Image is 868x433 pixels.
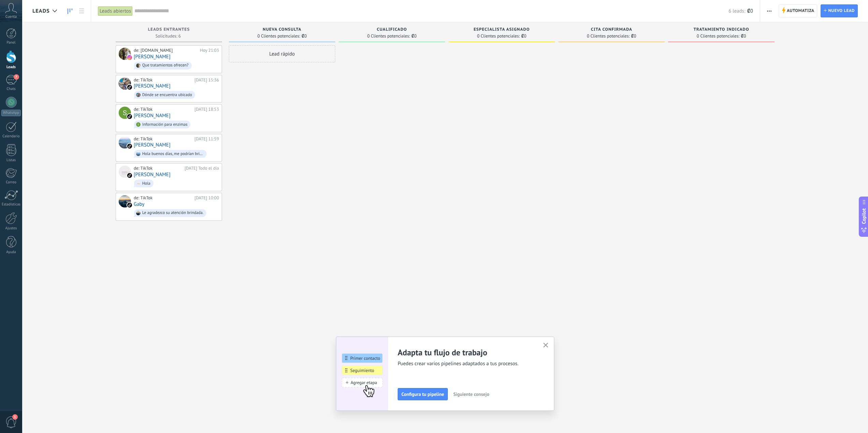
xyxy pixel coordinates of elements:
[194,107,219,112] div: [DATE] 18:53
[450,389,492,399] button: Siguiente consejo
[562,27,661,33] div: Cita confirmada
[119,48,131,60] div: Campbell Tati
[398,360,535,367] span: Puedes crear varios pipelines adaptados a tus procesos.
[1,65,21,69] div: Leads
[474,27,530,32] span: Especialista asignado
[127,144,132,149] img: tiktok_kommo.svg
[64,4,76,18] a: Leads
[127,55,132,60] img: instagram.svg
[1,226,21,231] div: Ajustes
[401,392,444,397] span: Configura tu pipeline
[779,4,818,17] a: Automatiza
[119,166,131,178] div: Mora Fabi
[134,77,192,83] div: de: TikTok
[411,34,416,38] span: ₡0
[229,45,335,62] div: Lead rápido
[134,83,171,89] a: [PERSON_NAME]
[119,27,219,33] div: Leads Entrantes
[134,54,171,60] a: [PERSON_NAME]
[1,41,21,45] div: Panel
[200,48,219,53] div: Hoy 21:03
[367,34,410,38] span: 0 Clientes potenciales:
[5,15,17,19] span: Cuenta
[452,27,551,33] div: Especialista asignado
[142,181,150,186] div: Hola
[521,34,526,38] span: ₡0
[119,195,131,207] div: Gaby
[148,27,190,32] span: Leads Entrantes
[342,27,442,33] div: Cualificado
[134,142,171,148] a: [PERSON_NAME]
[127,85,132,90] img: tiktok_kommo.svg
[747,8,753,14] span: ₡0
[453,392,489,397] span: Siguiente consejo
[741,34,746,38] span: ₡0
[591,27,632,32] span: Cita confirmada
[119,77,131,90] div: Maria Elena Cisneros
[134,201,145,207] a: Gaby
[134,48,197,53] div: de: [DOMAIN_NAME]
[764,4,774,17] button: Más
[477,34,520,38] span: 0 Clientes potenciales:
[263,27,301,32] span: Nueva consulta
[301,34,307,38] span: ₡0
[631,34,636,38] span: ₡0
[697,34,739,38] span: 0 Clientes potenciales:
[127,173,132,178] img: tiktok_kommo.svg
[134,172,171,177] a: [PERSON_NAME]
[142,211,203,215] div: Le agradezco su atención brindada.
[194,77,219,83] div: [DATE] 15:36
[1,87,21,91] div: Chats
[398,347,535,358] h2: Adapta tu flujo de trabajo
[377,27,407,32] span: Cualificado
[729,8,745,14] span: 6 leads:
[134,195,192,201] div: de: TikTok
[828,5,855,17] span: Nuevo lead
[232,27,332,33] div: Nueva consulta
[398,388,448,400] button: Configura tu pipeline
[127,203,132,207] img: tiktok_kommo.svg
[142,122,187,127] div: Información para enzimas
[821,4,858,17] a: Nuevo lead
[134,166,182,171] div: de: TikTok
[142,63,189,68] div: Que tratamientos ofrecen?
[142,152,204,156] div: Hola buenos días, me podrían brindar información de las lipoenzimas es q tengo unos gorditos en l...
[134,113,171,119] a: [PERSON_NAME]
[134,107,192,112] div: de: TikTok
[194,136,219,142] div: [DATE] 11:59
[194,195,219,201] div: [DATE] 10:00
[119,107,131,119] div: shana
[119,136,131,149] div: Ani Alvarez Amaya
[12,414,18,420] span: 1
[258,34,300,38] span: 0 Clientes potenciales:
[127,114,132,119] img: tiktok_kommo.svg
[76,4,87,18] a: Lista
[185,166,219,171] div: [DATE] Todo el día
[32,8,50,14] span: Leads
[1,250,21,254] div: Ayuda
[156,34,181,38] span: Solicitudes: 6
[787,5,814,17] span: Automatiza
[1,134,21,139] div: Calendario
[1,158,21,163] div: Listas
[142,93,192,97] div: Dónde se encuentra ubicado
[587,34,630,38] span: 0 Clientes potenciales:
[14,74,19,80] span: 7
[1,110,21,116] div: WhatsApp
[672,27,771,33] div: Tratamiento indicado
[1,202,21,207] div: Estadísticas
[134,136,192,142] div: de: TikTok
[1,180,21,185] div: Correo
[860,208,867,224] span: Copilot
[693,27,749,32] span: Tratamiento indicado
[98,6,133,16] div: Leads abiertos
